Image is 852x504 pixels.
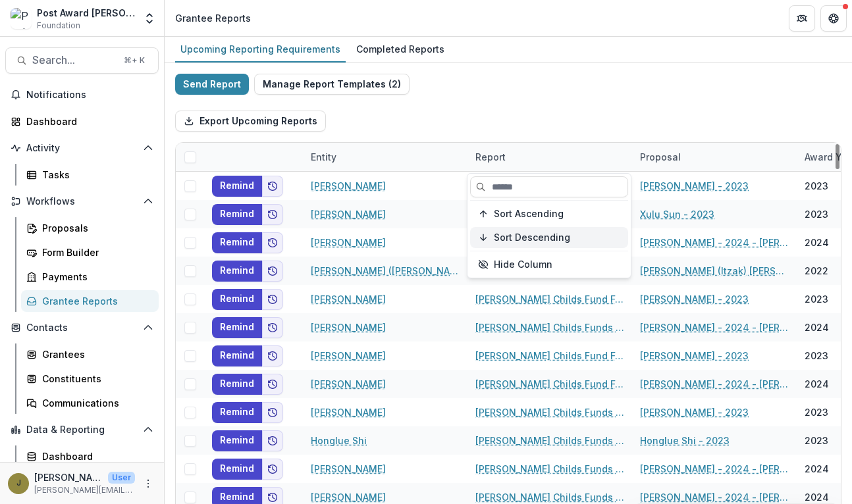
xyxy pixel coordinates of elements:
[175,74,249,95] button: Send Report
[262,459,283,480] button: Add to friends
[5,111,159,132] a: Dashboard
[640,405,749,419] a: [PERSON_NAME] - 2023
[26,89,153,101] span: Notifications
[494,232,570,243] span: Sort Descending
[311,434,367,447] a: Honglue Shi
[475,320,624,334] a: [PERSON_NAME] Childs Funds Fellow’s Annual Progress Report
[494,209,564,220] span: Sort Ascending
[37,20,80,32] span: Foundation
[303,143,467,171] div: Entity
[640,207,714,221] a: Xulu Sun - 2023
[262,402,283,423] button: Add to friends
[212,430,262,451] button: Remind
[805,490,829,504] div: 2024
[11,8,32,29] img: Post Award Jane Coffin Childs Memorial Fund
[475,462,624,476] a: [PERSON_NAME] Childs Funds Fellow’s Annual Progress Report
[311,320,386,334] a: [PERSON_NAME]
[212,459,262,480] button: Remind
[475,434,624,447] a: [PERSON_NAME] Childs Funds Fellow’s Annual Progress Report
[805,377,829,391] div: 2024
[805,236,829,249] div: 2024
[311,292,386,306] a: [PERSON_NAME]
[5,419,159,440] button: Open Data & Reporting
[42,347,148,361] div: Grantees
[42,270,148,284] div: Payments
[640,490,789,504] a: [PERSON_NAME] - 2024 - [PERSON_NAME] Childs Memorial Fund - Fellowship Application
[470,254,628,275] button: Hide Column
[262,232,283,253] button: Add to friends
[475,377,624,391] a: [PERSON_NAME] Childs Fund Fellowship Award Financial Expenditure Report
[262,374,283,395] button: Add to friends
[254,74,410,95] button: Manage Report Templates (2)
[640,377,789,391] a: [PERSON_NAME] - 2024 - [PERSON_NAME] Childs Memorial Fund - Fellowship Application
[42,396,148,410] div: Communications
[470,203,628,224] button: Sort Ascending
[21,445,159,467] a: Dashboard
[262,345,283,366] button: Add to friends
[262,289,283,310] button: Add to friends
[805,349,828,363] div: 2023
[640,179,749,193] a: [PERSON_NAME] - 2023
[212,204,262,225] button: Remind
[640,292,749,306] a: [PERSON_NAME] - 2023
[640,264,789,278] a: [PERSON_NAME] (Itzak) [PERSON_NAME] - 2022
[212,232,262,253] button: Remind
[467,143,632,171] div: Report
[21,266,159,288] a: Payments
[640,434,730,447] a: Honglue Shi - 2023
[475,292,624,306] a: [PERSON_NAME] Childs Fund Fellowship Award Financial Expenditure Report
[21,392,159,414] a: Communications
[467,150,514,164] div: Report
[212,317,262,338] button: Remind
[42,294,148,308] div: Grantee Reports
[820,5,847,32] button: Get Help
[32,54,116,66] span: Search...
[311,462,386,476] a: [PERSON_NAME]
[262,204,283,225] button: Add to friends
[475,405,624,419] a: [PERSON_NAME] Childs Funds Fellow’s Annual Progress Report
[632,143,797,171] div: Proposal
[262,261,283,282] button: Add to friends
[42,221,148,235] div: Proposals
[175,11,251,25] div: Grantee Reports
[311,236,386,249] a: [PERSON_NAME]
[42,372,148,386] div: Constituents
[311,377,386,391] a: [PERSON_NAME]
[26,196,138,207] span: Workflows
[5,47,159,74] button: Search...
[16,479,21,488] div: Jamie
[121,53,147,68] div: ⌘ + K
[212,402,262,423] button: Remind
[303,150,344,164] div: Entity
[632,150,689,164] div: Proposal
[21,241,159,263] a: Form Builder
[470,227,628,248] button: Sort Descending
[21,164,159,186] a: Tasks
[640,462,789,476] a: [PERSON_NAME] - 2024 - [PERSON_NAME] Childs Memorial Fund - Fellowship Application
[805,434,828,447] div: 2023
[805,207,828,221] div: 2023
[212,289,262,310] button: Remind
[5,138,159,159] button: Open Activity
[140,5,159,32] button: Open entity switcher
[262,317,283,338] button: Add to friends
[170,9,256,28] nav: breadcrumb
[351,37,450,63] a: Completed Reports
[805,405,828,419] div: 2023
[212,176,262,197] button: Remind
[475,349,624,363] a: [PERSON_NAME] Childs Fund Fellowship Award Financial Expenditure Report
[175,37,346,63] a: Upcoming Reporting Requirements
[640,320,789,334] a: [PERSON_NAME] - 2024 - [PERSON_NAME] Memorial Fund - Fellowship Application
[42,245,148,259] div: Form Builder
[5,84,159,105] button: Notifications
[475,490,624,504] a: [PERSON_NAME] Childs Funds Fellow’s Annual Progress Report
[311,179,386,193] a: [PERSON_NAME]
[140,476,156,491] button: More
[42,449,148,463] div: Dashboard
[212,345,262,366] button: Remind
[805,462,829,476] div: 2024
[21,290,159,312] a: Grantee Reports
[42,168,148,182] div: Tasks
[311,490,386,504] a: [PERSON_NAME]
